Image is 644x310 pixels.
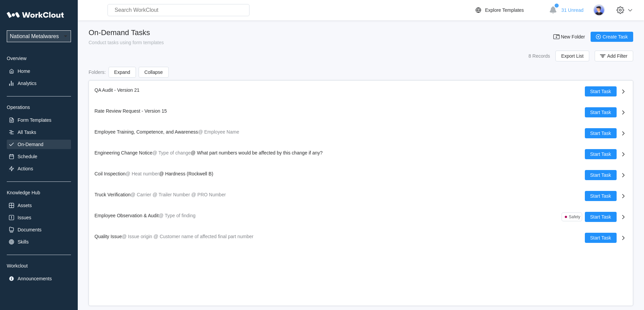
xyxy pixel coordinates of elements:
a: QA Audit - Version 21Start Task [89,81,633,102]
button: Start Task [585,191,617,201]
span: Create Task [603,34,628,39]
span: Quality Issue [95,234,122,239]
input: Search WorkClout [108,4,249,16]
span: Start Task [590,235,611,240]
div: Home [18,68,30,74]
mark: @ PRO Number [191,192,226,197]
div: On-Demand [18,142,43,147]
mark: @ Trailer Number [152,192,190,197]
a: Employee Observation & Audit@ Type of findingSafetyStart Task [89,206,633,227]
mark: @ Type of change [152,150,191,156]
div: Documents [18,227,42,232]
a: Employee Training, Competence, and Awareness@ Employee NameStart Task [89,123,633,144]
a: Coil Inspection@ Heat number@ Hardness (Rockwell B)Start Task [89,165,633,186]
span: Expand [114,70,130,75]
button: Export List [555,51,589,61]
span: Start Task [590,110,611,115]
div: Assets [18,203,32,208]
button: New Folder [549,32,591,42]
button: Start Task [585,86,617,96]
span: 31 Unread [562,7,583,13]
button: Start Task [585,170,617,180]
a: Explore Templates [474,6,546,14]
span: @ Hardness (Rockwell B) [159,171,213,176]
span: Start Task [590,215,611,219]
mark: @ Type of finding [159,213,195,218]
span: Start Task [590,152,611,157]
button: Start Task [585,149,617,159]
a: Quality Issue@ Issue origin@ Customer name of affected final part numberStart Task [89,227,633,248]
a: Home [7,66,71,76]
mark: @ Customer name of affected final part number [153,234,254,239]
a: All Tasks [7,128,71,137]
a: Actions [7,164,71,173]
div: Conduct tasks using form templates [89,40,164,45]
div: Actions [18,166,33,171]
a: Announcements [7,274,71,283]
div: Schedule [18,154,37,159]
span: Employee Training, Competence, and Awareness [95,129,198,135]
button: Collapse [139,67,168,78]
img: user-5.png [593,4,605,16]
button: Start Task [585,233,617,243]
button: Create Task [591,32,633,42]
div: Folders : [89,69,106,75]
div: Safety [569,215,580,219]
span: Start Task [590,89,611,94]
div: Operations [7,105,71,110]
span: New Folder [561,34,585,39]
a: On-Demand [7,140,71,149]
mark: @ Heat number [125,171,159,176]
mark: @ Issue origin [122,234,152,239]
a: Form Templates [7,115,71,125]
div: Form Templates [18,117,51,123]
span: Employee Observation & Audit [95,213,159,218]
span: @ What part numbers would be affected by this change if any? [191,150,323,156]
span: Start Task [590,194,611,198]
span: Engineering Change Notice [95,150,152,156]
button: Expand [109,67,136,78]
div: Announcements [18,276,52,281]
a: Issues [7,213,71,222]
div: 8 Records [528,53,550,59]
div: Workclout [7,263,71,269]
span: Add Filter [607,54,627,58]
div: Analytics [18,81,37,86]
span: Start Task [590,173,611,177]
a: Truck Verification@ Carrier@ Trailer Number@ PRO NumberStart Task [89,186,633,206]
a: Analytics [7,79,71,88]
div: Skills [18,239,29,245]
div: Overview [7,56,71,61]
span: Truck Verification [95,192,131,197]
div: Explore Templates [485,7,524,13]
span: Export List [561,54,583,58]
div: Issues [18,215,31,220]
span: QA Audit - Version 21 [95,87,140,93]
a: Assets [7,201,71,210]
div: On-Demand Tasks [89,28,164,37]
mark: @ Employee Name [198,129,239,135]
div: All Tasks [18,130,36,135]
a: Schedule [7,152,71,161]
span: Coil Inspection [95,171,126,176]
span: Start Task [590,131,611,136]
mark: @ Carrier [130,192,151,197]
a: Engineering Change Notice@ Type of change@ What part numbers would be affected by this change if ... [89,144,633,165]
span: Rate Review Request - Version 15 [95,108,167,114]
button: Start Task [585,128,617,138]
a: Rate Review Request - Version 15Start Task [89,102,633,123]
button: Start Task [585,212,617,222]
button: Add Filter [595,51,633,61]
a: Skills [7,237,71,247]
span: Collapse [144,70,163,75]
div: Knowledge Hub [7,190,71,195]
button: Start Task [585,107,617,117]
a: Documents [7,225,71,234]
